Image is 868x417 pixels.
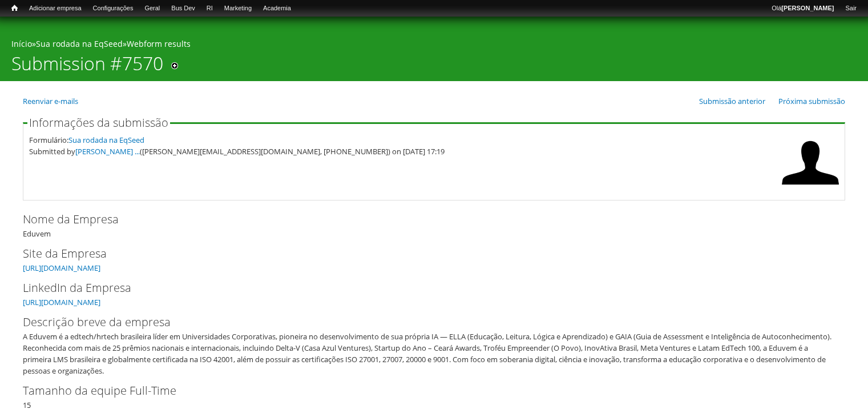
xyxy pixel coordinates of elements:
[68,135,144,145] a: Sua rodada na EqSeed
[11,4,18,12] span: Início
[219,3,257,14] a: Marketing
[781,5,834,11] strong: [PERSON_NAME]
[23,279,826,296] label: LinkedIn da Empresa
[36,38,123,49] a: Sua rodada na EqSeed
[23,297,100,307] a: [URL][DOMAIN_NAME]
[782,134,839,191] img: Foto de Vladimir Nunan Ribeiro Soares
[27,117,170,129] legend: Informações da submissão
[257,3,297,14] a: Academia
[23,96,78,106] a: Reenviar e-mails
[23,382,845,411] div: 15
[23,245,826,262] label: Site da Empresa
[23,211,826,228] label: Nome da Empresa
[23,3,87,14] a: Adicionar empresa
[23,211,845,239] div: Eduvem
[127,38,191,49] a: Webform results
[23,263,100,273] a: [URL][DOMAIN_NAME]
[782,183,839,194] a: Ver perfil do usuário.
[29,134,776,146] div: Formulário:
[699,96,765,106] a: Submissão anterior
[23,314,826,331] label: Descrição breve da empresa
[87,3,139,14] a: Configurações
[23,382,826,399] label: Tamanho da equipe Full-Time
[6,3,23,14] a: Início
[75,146,140,157] a: [PERSON_NAME] ...
[766,3,839,14] a: Olá[PERSON_NAME]
[29,146,776,157] div: Submitted by ([PERSON_NAME][EMAIL_ADDRESS][DOMAIN_NAME], [PHONE_NUMBER]) on [DATE] 17:19
[11,38,857,53] div: » »
[778,96,845,106] a: Próxima submissão
[23,331,838,376] div: A Eduvem é a edtech/hrtech brasileira líder em Universidades Corporativas, pioneira no desenvolvi...
[139,3,165,14] a: Geral
[165,3,201,14] a: Bus Dev
[11,53,163,81] h1: Submission #7570
[11,38,32,49] a: Início
[839,3,862,14] a: Sair
[201,3,219,14] a: RI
